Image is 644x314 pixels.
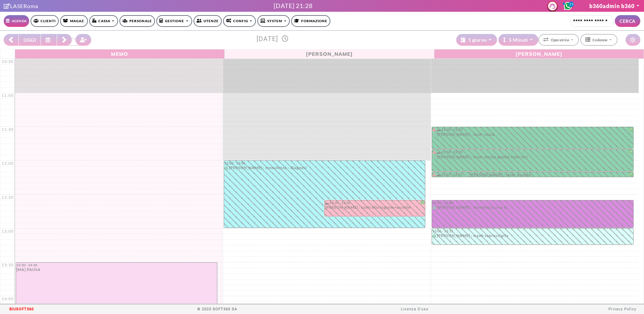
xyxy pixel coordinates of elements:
div: [PERSON_NAME] : biochimica viso w [432,205,633,211]
div: [PERSON_NAME] : consulenza - diagnosi [224,165,425,172]
i: Clicca per andare alla pagina di firma [4,3,10,9]
a: Clicca per andare alla pagina di firmaLASERoma [4,3,38,9]
a: SYSTEM [257,15,290,27]
i: Il cliente ha degli insoluti [432,128,436,131]
div: [PERSON_NAME] : controllo inguine+ascelle [325,205,425,211]
div: 13:30 - 14:30 [16,263,217,267]
i: PAGATO [432,132,437,136]
div: 11:00 [0,93,15,98]
div: 11:30 - 11:50 [432,127,633,132]
div: 13:00 - 13:15 [432,229,633,233]
span: Memo [17,50,223,57]
i: Il cliente ha degli insoluti [432,150,436,154]
div: 11:30 [0,127,15,132]
div: [PERSON_NAME] : laser ascelle [465,172,633,177]
div: 12:35 - 13:00 [432,201,633,205]
div: 5 Minuti [503,36,528,43]
i: PAGATO [465,173,470,176]
div: [PERSON_NAME] : waxb sopracciglia [432,233,633,240]
a: Licenza D'uso [401,307,428,311]
i: Il cliente ha degli insoluti [432,173,436,176]
span: [PERSON_NAME] [436,50,642,57]
div: 12:00 - 13:00 [224,161,425,165]
div: 13:00 [0,229,15,234]
div: [PERSON_NAME] : laser mezze gambe inferiori [432,155,633,161]
a: Formazione [291,15,330,27]
input: Cerca cliente... [570,15,613,27]
div: [MA] PAUSA [16,267,217,272]
button: Crea nuovo contatto rapido [75,34,92,46]
div: [DATE] 21:28 [274,1,313,10]
div: 13:30 [0,263,15,267]
a: Personale [119,15,155,27]
div: 11:50 - 12:10 [432,150,633,154]
div: [PERSON_NAME] : laser cosce [432,132,633,139]
i: PAGATO [224,166,229,169]
div: 12:30 [0,195,15,200]
button: CERCA [615,15,640,27]
div: 12:10 - 12:15 [432,172,465,176]
a: Clienti [31,15,59,27]
a: Config [223,15,256,27]
div: 14:00 [0,297,15,301]
i: PAGATO [432,234,437,237]
a: Cassa [89,15,118,27]
a: Magaz. [60,15,88,27]
a: Utenze [194,15,222,27]
button: OGGI [18,34,41,46]
a: Agenda [4,15,29,27]
i: PAGATO [432,205,437,209]
span: 35 [569,2,574,7]
i: PAGATO [432,155,437,159]
div: 12:35 - 12:50 [325,201,425,205]
div: 10:30 [0,59,15,64]
a: Gestione [156,15,192,27]
span: [PERSON_NAME] [226,50,432,57]
a: b360admin b360 [589,3,640,9]
h3: [DATE] [95,35,450,43]
div: 1 giorno [461,36,487,43]
div: 12:00 [0,161,15,166]
a: Privacy Policy [608,307,636,311]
